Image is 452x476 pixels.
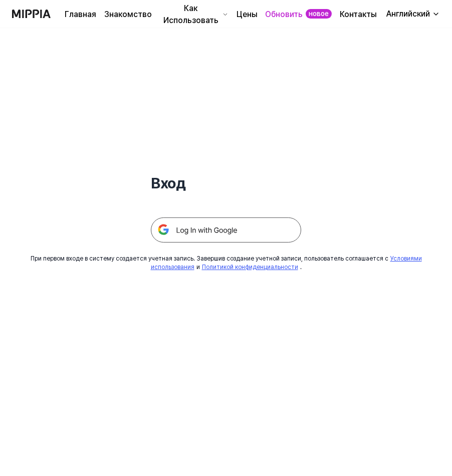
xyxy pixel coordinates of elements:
button: Английский [378,4,446,24]
a: Контакты [340,9,376,21]
ya-tr-span: Вход [151,174,185,192]
ya-tr-span: При первом входе в систему создается учетная запись. Завершив создание учетной записи, пользовате... [31,255,388,262]
ya-tr-span: . [300,264,302,271]
ya-tr-span: Цены [237,10,257,19]
img: Кнопка входа в Google [151,217,301,243]
button: Как Использовать [160,3,229,27]
ya-tr-span: и [196,264,200,271]
ya-tr-span: Контакты [340,10,376,19]
a: Цены [237,9,257,21]
ya-tr-span: новое [309,9,329,19]
a: Обновить [265,9,303,21]
ya-tr-span: Знакомство [104,10,152,19]
ya-tr-span: Обновить [265,10,303,19]
a: Знакомство [104,9,152,21]
ya-tr-span: Английский [386,9,430,19]
ya-tr-span: Как Использовать [163,4,218,25]
ya-tr-span: Главная [65,10,96,19]
a: Политикой конфиденциальности [202,264,298,271]
a: Главная [65,9,96,21]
